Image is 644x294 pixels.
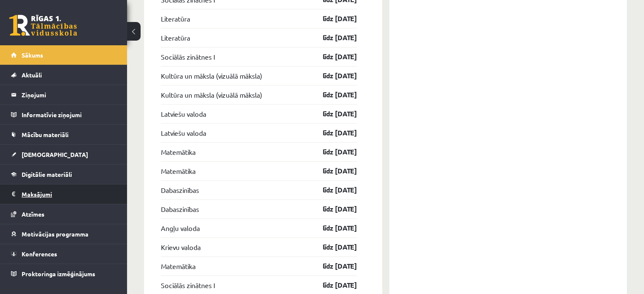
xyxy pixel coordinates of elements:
[22,151,88,158] span: [DEMOGRAPHIC_DATA]
[308,109,357,119] a: līdz [DATE]
[161,52,215,62] a: Sociālās zinātnes I
[11,85,116,104] a: Ziņojumi
[308,128,357,138] a: līdz [DATE]
[308,223,357,233] a: līdz [DATE]
[22,131,69,138] span: Mācību materiāli
[161,90,262,100] a: Kultūra un māksla (vizuālā māksla)
[22,105,116,124] legend: Informatīvie ziņojumi
[308,204,357,214] a: līdz [DATE]
[161,185,199,195] a: Dabaszinības
[308,52,357,62] a: līdz [DATE]
[11,204,116,224] a: Atzīmes
[22,170,72,178] span: Digitālie materiāli
[161,166,196,176] a: Matemātika
[11,125,116,144] a: Mācību materiāli
[161,223,200,233] a: Angļu valoda
[161,280,215,290] a: Sociālās zinātnes I
[161,109,206,119] a: Latviešu valoda
[161,128,206,138] a: Latviešu valoda
[22,184,116,204] legend: Maksājumi
[308,280,357,290] a: līdz [DATE]
[161,71,262,81] a: Kultūra un māksla (vizuālā māksla)
[11,105,116,124] a: Informatīvie ziņojumi
[161,204,199,214] a: Dabaszinības
[11,65,116,85] a: Aktuāli
[308,261,357,271] a: līdz [DATE]
[11,145,116,164] a: [DEMOGRAPHIC_DATA]
[11,45,116,65] a: Sākums
[161,242,201,252] a: Krievu valoda
[308,14,357,24] a: līdz [DATE]
[308,33,357,43] a: līdz [DATE]
[22,270,95,278] span: Proktoringa izmēģinājums
[308,242,357,252] a: līdz [DATE]
[22,51,43,59] span: Sākums
[308,147,357,157] a: līdz [DATE]
[11,244,116,264] a: Konferences
[22,71,42,79] span: Aktuāli
[161,147,196,157] a: Matemātika
[22,250,57,258] span: Konferences
[9,15,77,36] a: Rīgas 1. Tālmācības vidusskola
[11,224,116,244] a: Motivācijas programma
[22,85,116,104] legend: Ziņojumi
[161,261,196,271] a: Matemātika
[22,210,44,218] span: Atzīmes
[11,165,116,184] a: Digitālie materiāli
[22,230,88,238] span: Motivācijas programma
[11,184,116,204] a: Maksājumi
[11,264,116,283] a: Proktoringa izmēģinājums
[308,90,357,100] a: līdz [DATE]
[161,33,190,43] a: Literatūra
[308,71,357,81] a: līdz [DATE]
[308,185,357,195] a: līdz [DATE]
[308,166,357,176] a: līdz [DATE]
[161,14,190,24] a: Literatūra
